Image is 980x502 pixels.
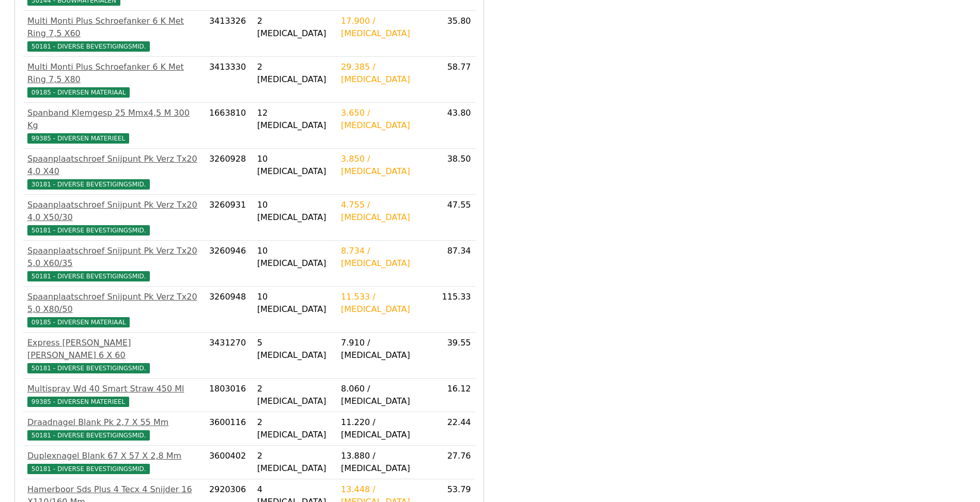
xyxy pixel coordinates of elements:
[341,383,428,407] div: 8.060 / [MEDICAL_DATA]
[205,379,253,412] td: 1803016
[205,333,253,379] td: 3431270
[27,291,201,316] div: Spaanplaatschroef Snijpunt Pk Verz Tx20 5,0 X80/50
[341,291,428,316] div: 11.533 / [MEDICAL_DATA]
[341,153,428,178] div: 3.850 / [MEDICAL_DATA]
[257,245,333,270] div: 10 [MEDICAL_DATA]
[257,450,333,475] div: 2 [MEDICAL_DATA]
[257,61,333,86] div: 2 [MEDICAL_DATA]
[27,87,130,98] span: 09185 - DIVERSEN MATERIAAL
[432,333,475,379] td: 39.55
[341,245,428,270] div: 8.734 / [MEDICAL_DATA]
[205,195,253,241] td: 3260931
[432,57,475,103] td: 58.77
[27,397,129,407] span: 99385 - DIVERSEN MATERIEEL
[27,271,150,281] span: 50181 - DIVERSE BEVESTIGINGSMID.
[205,241,253,287] td: 3260946
[257,337,333,362] div: 5 [MEDICAL_DATA]
[257,416,333,441] div: 2 [MEDICAL_DATA]
[27,383,201,395] div: Multispray Wd 40 Smart Straw 450 Ml
[341,337,428,362] div: 7.910 / [MEDICAL_DATA]
[341,199,428,224] div: 4.755 / [MEDICAL_DATA]
[341,107,428,132] div: 3.650 / [MEDICAL_DATA]
[27,337,201,374] a: Express [PERSON_NAME] [PERSON_NAME] 6 X 6050181 - DIVERSE BEVESTIGINGSMID.
[432,287,475,333] td: 115.33
[257,383,333,407] div: 2 [MEDICAL_DATA]
[27,416,201,441] a: Draadnagel Blank Pk 2,7 X 55 Mm50181 - DIVERSE BEVESTIGINGSMID.
[27,179,150,190] span: 30181 - DIVERSE BEVESTIGINGSMID.
[27,317,130,327] span: 09185 - DIVERSEN MATERIAAL
[27,199,201,224] div: Spaanplaatschroef Snijpunt Pk Verz Tx20 4,0 X50/30
[205,103,253,149] td: 1663810
[432,412,475,446] td: 22.44
[27,153,201,190] a: Spaanplaatschroef Snijpunt Pk Verz Tx20 4,0 X4030181 - DIVERSE BEVESTIGINGSMID.
[341,416,428,441] div: 11.220 / [MEDICAL_DATA]
[205,11,253,57] td: 3413326
[27,225,150,236] span: 50181 - DIVERSE BEVESTIGINGSMID.
[27,291,201,328] a: Spaanplaatschroef Snijpunt Pk Verz Tx20 5,0 X80/5009185 - DIVERSEN MATERIAAL
[27,107,201,144] a: Spanband Klemgesp 25 Mmx4,5 M 300 Kg99385 - DIVERSEN MATERIEEL
[27,464,150,474] span: 50181 - DIVERSE BEVESTIGINGSMID.
[257,199,333,224] div: 10 [MEDICAL_DATA]
[27,199,201,236] a: Spaanplaatschroef Snijpunt Pk Verz Tx20 4,0 X50/3050181 - DIVERSE BEVESTIGINGSMID.
[257,15,333,40] div: 2 [MEDICAL_DATA]
[432,149,475,195] td: 38.50
[257,153,333,178] div: 10 [MEDICAL_DATA]
[27,337,201,362] div: Express [PERSON_NAME] [PERSON_NAME] 6 X 60
[205,149,253,195] td: 3260928
[432,379,475,412] td: 16.12
[341,15,428,40] div: 17.900 / [MEDICAL_DATA]
[27,383,201,407] a: Multispray Wd 40 Smart Straw 450 Ml99385 - DIVERSEN MATERIEEL
[432,446,475,479] td: 27.76
[27,430,150,441] span: 50181 - DIVERSE BEVESTIGINGSMID.
[205,287,253,333] td: 3260948
[205,446,253,479] td: 3600402
[341,61,428,86] div: 29.385 / [MEDICAL_DATA]
[205,412,253,446] td: 3600116
[27,363,150,373] span: 50181 - DIVERSE BEVESTIGINGSMID.
[27,15,201,52] a: Multi Monti Plus Schroefanker 6 K Met Ring 7,5 X6050181 - DIVERSE BEVESTIGINGSMID.
[27,450,201,462] div: Duplexnagel Blank 67 X 57 X 2,8 Mm
[432,11,475,57] td: 35.80
[27,450,201,475] a: Duplexnagel Blank 67 X 57 X 2,8 Mm50181 - DIVERSE BEVESTIGINGSMID.
[432,195,475,241] td: 47.55
[257,107,333,132] div: 12 [MEDICAL_DATA]
[341,450,428,475] div: 13.880 / [MEDICAL_DATA]
[27,153,201,178] div: Spaanplaatschroef Snijpunt Pk Verz Tx20 4,0 X40
[27,416,201,429] div: Draadnagel Blank Pk 2,7 X 55 Mm
[27,15,201,40] div: Multi Monti Plus Schroefanker 6 K Met Ring 7,5 X60
[205,57,253,103] td: 3413330
[27,107,201,132] div: Spanband Klemgesp 25 Mmx4,5 M 300 Kg
[27,245,201,270] div: Spaanplaatschroef Snijpunt Pk Verz Tx20 5,0 X60/35
[27,61,201,98] a: Multi Monti Plus Schroefanker 6 K Met Ring 7,5 X8009185 - DIVERSEN MATERIAAL
[27,41,150,52] span: 50181 - DIVERSE BEVESTIGINGSMID.
[257,291,333,316] div: 10 [MEDICAL_DATA]
[27,61,201,86] div: Multi Monti Plus Schroefanker 6 K Met Ring 7,5 X80
[432,103,475,149] td: 43.80
[432,241,475,287] td: 87.34
[27,245,201,282] a: Spaanplaatschroef Snijpunt Pk Verz Tx20 5,0 X60/3550181 - DIVERSE BEVESTIGINGSMID.
[27,133,129,144] span: 99385 - DIVERSEN MATERIEEL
